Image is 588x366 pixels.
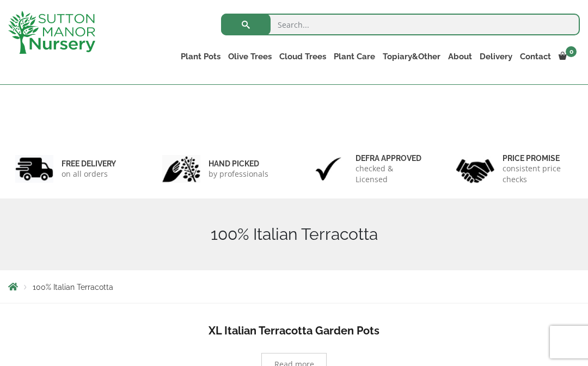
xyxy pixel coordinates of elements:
[209,169,268,179] p: by professionals
[162,155,200,183] img: 2.jpg
[476,49,516,64] a: Delivery
[209,159,268,169] h6: hand picked
[15,155,53,183] img: 1.jpg
[33,283,113,291] span: 100% Italian Terracotta
[62,169,116,179] p: on all orders
[330,49,379,64] a: Plant Care
[503,163,573,185] p: consistent price checks
[379,49,444,64] a: Topiary&Other
[8,11,95,54] img: logo
[309,155,347,183] img: 3.jpg
[356,153,426,163] h6: Defra approved
[8,282,580,291] nav: Breadcrumbs
[503,153,573,163] h6: Price promise
[555,49,580,64] a: 0
[516,49,555,64] a: Contact
[62,159,116,169] h6: FREE DELIVERY
[177,49,224,64] a: Plant Pots
[209,324,379,337] b: XL Italian Terracotta Garden Pots
[221,14,580,35] input: Search...
[456,152,494,185] img: 4.jpg
[356,163,426,185] p: checked & Licensed
[275,49,330,64] a: Cloud Trees
[8,225,580,244] h1: 100% Italian Terracotta
[566,46,577,57] span: 0
[224,49,275,64] a: Olive Trees
[444,49,476,64] a: About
